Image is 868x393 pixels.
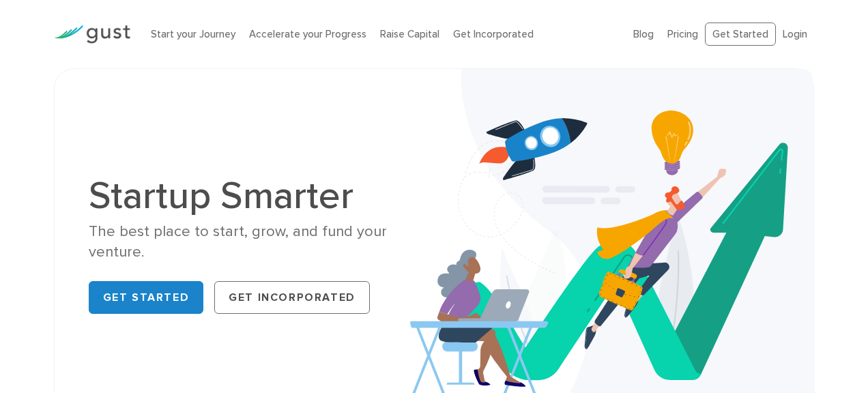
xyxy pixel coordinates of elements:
[54,25,130,44] img: Gust Logo
[89,281,204,314] a: Get Started
[453,28,534,40] a: Get Incorporated
[151,28,235,40] a: Start your Journey
[214,281,370,314] a: Get Incorporated
[89,177,424,215] h1: Startup Smarter
[89,222,424,262] div: The best place to start, grow, and fund your venture.
[249,28,366,40] a: Accelerate your Progress
[380,28,439,40] a: Raise Capital
[705,23,776,46] a: Get Started
[633,28,654,40] a: Blog
[667,28,698,40] a: Pricing
[783,28,807,40] a: Login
